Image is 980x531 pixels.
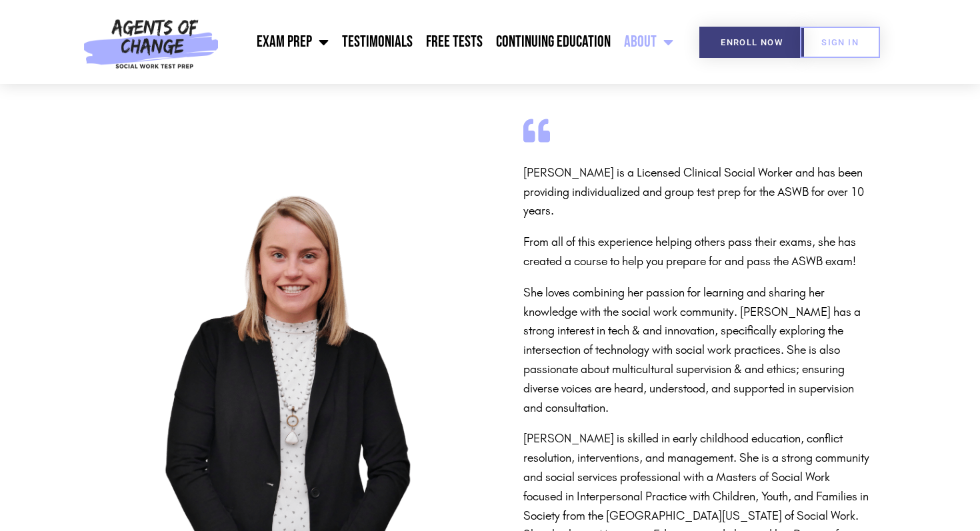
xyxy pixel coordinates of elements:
a: Testimonials [335,25,419,59]
a: About [617,25,680,59]
a: Exam Prep [250,25,335,59]
a: Free Tests [419,25,489,59]
span: Enroll Now [721,38,783,47]
p: She loves combining her passion for learning and sharing her knowledge with the social work commu... [523,283,870,418]
a: SIGN IN [800,27,880,58]
a: Enroll Now [699,27,804,58]
p: [PERSON_NAME] is a Licensed Clinical Social Worker and has been providing individualized and grou... [523,163,870,221]
span: SIGN IN [821,38,859,47]
a: Continuing Education [489,25,617,59]
p: From all of this experience helping others pass their exams, she has created a course to help you... [523,233,870,271]
nav: Menu [225,25,680,59]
